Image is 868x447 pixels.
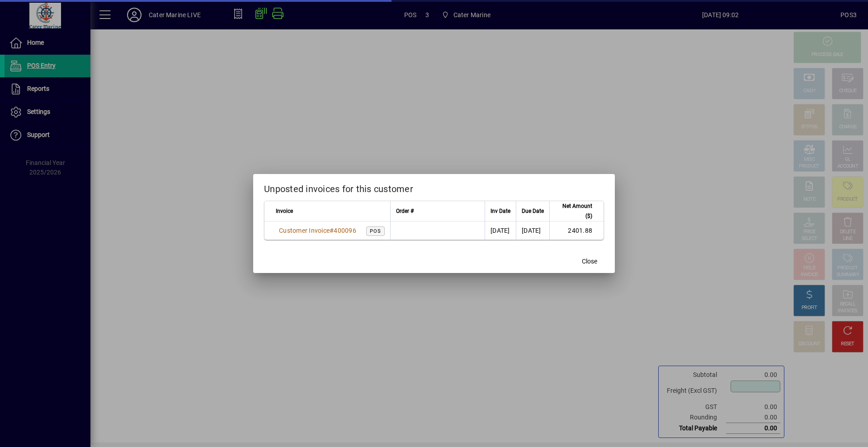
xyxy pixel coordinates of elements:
[491,206,510,216] span: Inv Date
[522,206,544,216] span: Due Date
[516,221,549,240] td: [DATE]
[334,227,356,234] span: 400096
[330,227,334,234] span: #
[575,253,604,269] button: Close
[549,221,604,240] td: 2401.88
[396,206,414,216] span: Order #
[555,201,592,221] span: Net Amount ($)
[279,227,330,234] span: Customer Invoice
[253,174,615,200] h2: Unposted invoices for this customer
[582,257,597,266] span: Close
[276,226,359,235] a: Customer Invoice#400096
[485,221,516,240] td: [DATE]
[276,206,293,216] span: Invoice
[370,228,381,234] span: POS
